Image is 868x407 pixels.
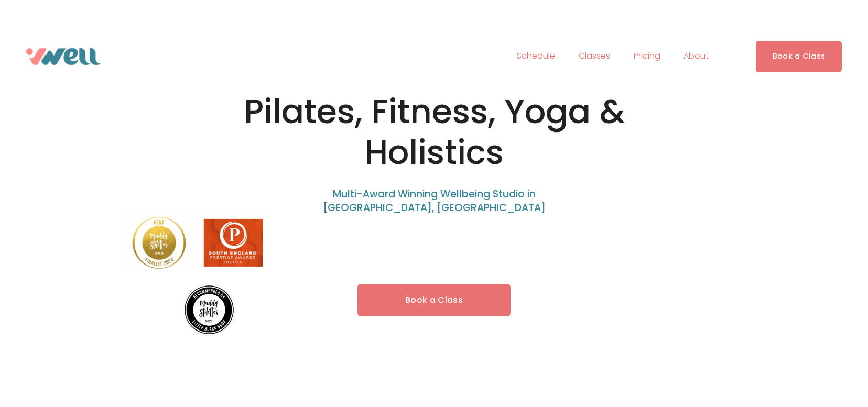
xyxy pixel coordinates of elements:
a: Book a Class [357,284,511,317]
a: folder dropdown [579,48,610,65]
a: folder dropdown [683,48,709,65]
a: Book a Class [756,41,842,72]
img: VWell [26,48,101,65]
span: Multi-Award Winning Wellbeing Studio in [GEOGRAPHIC_DATA], [GEOGRAPHIC_DATA] [323,187,546,215]
a: Schedule [517,48,555,65]
span: Classes [579,49,610,64]
span: About [683,49,709,64]
h1: Pilates, Fitness, Yoga & Holistics [199,91,669,174]
a: Pricing [634,48,660,65]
